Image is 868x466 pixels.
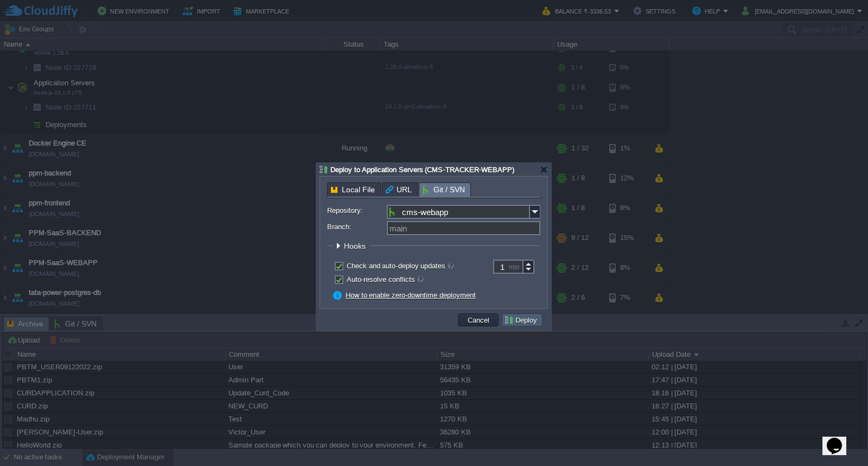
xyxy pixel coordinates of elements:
[331,183,375,196] span: Local File
[504,315,540,325] button: Deploy
[822,423,857,455] iframe: chat widget
[327,221,386,232] label: Branch:
[347,275,424,284] label: Auto-resolve conflicts
[386,183,412,196] span: URL
[464,315,493,325] button: Cancel
[330,166,514,174] span: Deploy to Application Servers (CMS-TRACKER-WEBAPP)
[509,260,522,273] div: min
[327,205,386,216] label: Repository:
[423,183,465,197] span: Git / SVN
[346,291,476,299] a: How to enable zero-downtime deployment
[344,242,368,250] span: Hooks
[347,262,454,270] label: Check and auto-deploy updates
